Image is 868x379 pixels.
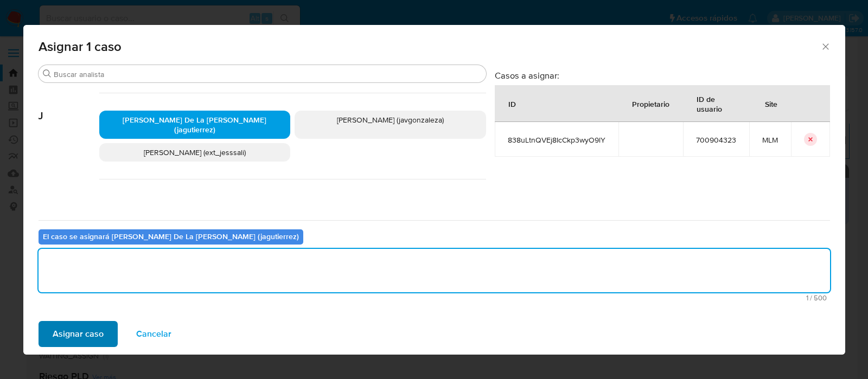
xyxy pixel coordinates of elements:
[123,114,266,135] span: [PERSON_NAME] De La [PERSON_NAME] (jagutierrez)
[43,69,52,78] button: Buscar
[136,322,171,346] span: Cancelar
[122,321,186,347] button: Cancelar
[42,294,827,301] span: Máximo 500 caracteres
[39,321,118,347] button: Asignar caso
[99,143,291,162] div: [PERSON_NAME] (ext_jesssali)
[762,135,778,145] span: MLM
[53,322,104,346] span: Asignar caso
[820,41,830,51] button: Cerrar ventana
[54,69,482,79] input: Buscar analista
[619,91,682,117] div: Propietario
[495,91,529,117] div: ID
[39,179,99,209] span: M
[495,70,830,81] h3: Casos a asignar:
[39,40,821,53] span: Asignar 1 caso
[508,135,605,145] span: 838uLtnQVEj8IcCkp3wyO9lY
[696,135,736,145] span: 700904323
[144,147,246,158] span: [PERSON_NAME] (ext_jesssali)
[99,111,291,139] div: [PERSON_NAME] De La [PERSON_NAME] (jagutierrez)
[337,114,444,125] span: [PERSON_NAME] (javgonzaleza)
[752,91,790,117] div: Site
[23,25,845,355] div: assign-modal
[804,133,817,146] button: icon-button
[684,86,749,121] div: ID de usuario
[43,231,299,242] b: El caso se asignará [PERSON_NAME] De La [PERSON_NAME] (jagutierrez)
[39,93,99,123] span: J
[295,111,486,139] div: [PERSON_NAME] (javgonzaleza)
